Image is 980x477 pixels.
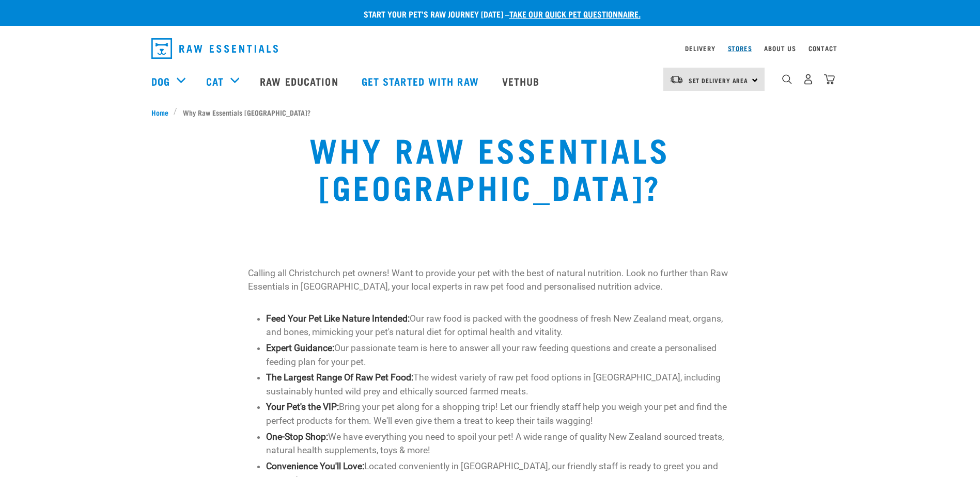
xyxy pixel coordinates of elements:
[143,34,837,63] nav: dropdown navigation
[151,73,170,89] a: Dog
[764,46,796,50] a: About Us
[266,341,732,369] li: Our passionate team is here to answer all your raw feeding questions and create a personalised fe...
[151,107,829,118] nav: breadcrumbs
[266,402,339,412] strong: Your Pet's the VIP:
[824,74,835,85] img: home-icon@2x.png
[151,38,278,59] img: Raw Essentials Logo
[266,313,410,324] strong: Feed Your Pet Like Nature Intended:
[266,371,732,398] li: The widest variety of raw pet food options in [GEOGRAPHIC_DATA], including sustainably hunted wil...
[803,74,814,85] img: user.png
[206,73,224,89] a: Cat
[728,46,752,50] a: Stores
[248,266,732,294] p: Calling all Christchurch pet owners! Want to provide your pet with the best of natural nutrition....
[685,46,715,50] a: Delivery
[266,372,413,383] strong: The Largest Range Of Raw Pet Food:
[266,343,334,353] strong: Expert Guidance:
[808,46,837,50] a: Contact
[266,430,732,457] li: We have everything you need to spoil your pet! A wide range of quality New Zealand sourced treats...
[266,400,732,427] li: Bring your pet along for a shopping trip! Let our friendly staff help you weigh your pet and find...
[509,11,641,16] a: take our quick pet questionnaire.
[266,312,732,339] li: Our raw food is packed with the goodness of fresh New Zealand meat, organs, and bones, mimicking ...
[670,75,683,84] img: van-moving.png
[689,78,749,82] span: Set Delivery Area
[182,130,798,204] h1: Why Raw Essentials [GEOGRAPHIC_DATA]?
[351,60,492,102] a: Get started with Raw
[266,432,328,442] strong: One-Stop Shop:
[250,60,351,102] a: Raw Education
[151,107,168,118] span: Home
[266,461,364,471] strong: Convenience You'll Love:
[492,60,553,102] a: Vethub
[782,74,792,84] img: home-icon-1@2x.png
[151,107,174,118] a: Home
